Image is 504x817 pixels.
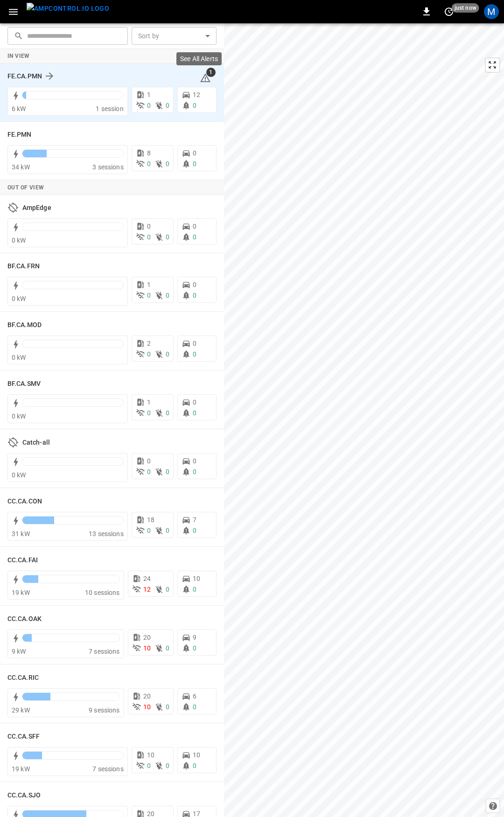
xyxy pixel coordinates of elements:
[193,223,196,230] span: 0
[166,586,169,593] span: 0
[92,765,124,773] span: 7 sessions
[484,4,499,19] div: profile-icon
[206,68,216,77] span: 1
[166,102,169,109] span: 0
[180,54,218,63] p: See All Alerts
[12,648,26,655] span: 9 kW
[193,751,200,759] span: 10
[147,468,151,475] span: 0
[89,706,120,714] span: 9 sessions
[7,261,40,272] h6: BF.CA.FRN
[147,102,151,109] span: 0
[147,340,151,347] span: 2
[143,634,151,641] span: 20
[193,350,196,358] span: 0
[12,412,26,420] span: 0 kW
[441,4,456,19] button: set refresh interval
[193,91,200,98] span: 12
[147,292,151,299] span: 0
[12,589,30,596] span: 19 kW
[147,516,154,524] span: 18
[12,237,26,244] span: 0 kW
[143,575,151,582] span: 24
[147,457,151,465] span: 0
[147,409,151,417] span: 0
[12,530,30,538] span: 31 kW
[193,516,196,524] span: 7
[166,644,169,652] span: 0
[89,648,120,655] span: 7 sessions
[27,3,109,14] img: ampcontrol.io logo
[96,105,123,112] span: 1 session
[166,233,169,241] span: 0
[193,340,196,347] span: 0
[7,673,39,683] h6: CC.CA.RIC
[22,203,51,213] h6: AmpEdge
[193,281,196,288] span: 0
[7,555,38,566] h6: CC.CA.FAI
[92,163,124,171] span: 3 sessions
[193,233,196,241] span: 0
[166,160,169,168] span: 0
[166,468,169,475] span: 0
[85,589,120,596] span: 10 sessions
[147,149,151,157] span: 8
[7,53,30,59] strong: In View
[147,160,151,168] span: 0
[7,320,42,330] h6: BF.CA.MOD
[166,703,169,711] span: 0
[147,527,151,534] span: 0
[7,71,42,82] h6: FE.CA.PMN
[224,23,504,817] canvas: Map
[147,350,151,358] span: 0
[193,692,196,700] span: 6
[12,105,26,112] span: 6 kW
[193,634,196,641] span: 9
[7,496,42,507] h6: CC.CA.CON
[452,3,479,13] span: just now
[166,762,169,769] span: 0
[147,751,154,759] span: 10
[147,223,151,230] span: 0
[143,644,151,652] span: 10
[22,438,50,448] h6: Catch-all
[193,527,196,534] span: 0
[12,765,30,773] span: 19 kW
[166,527,169,534] span: 0
[147,398,151,406] span: 1
[147,762,151,769] span: 0
[12,295,26,302] span: 0 kW
[7,379,41,389] h6: BF.CA.SMV
[147,233,151,241] span: 0
[143,692,151,700] span: 20
[12,706,30,714] span: 29 kW
[193,644,196,652] span: 0
[12,163,30,171] span: 34 kW
[143,586,151,593] span: 12
[12,471,26,479] span: 0 kW
[7,130,32,140] h6: FE.PMN
[193,409,196,417] span: 0
[7,184,44,191] strong: Out of View
[147,281,151,288] span: 1
[89,530,124,538] span: 13 sessions
[7,614,42,624] h6: CC.CA.OAK
[143,703,151,711] span: 10
[7,732,40,742] h6: CC.CA.SFF
[193,398,196,406] span: 0
[166,409,169,417] span: 0
[193,102,196,109] span: 0
[166,350,169,358] span: 0
[12,354,26,361] span: 0 kW
[7,790,41,801] h6: CC.CA.SJO
[193,457,196,465] span: 0
[193,149,196,157] span: 0
[193,468,196,475] span: 0
[193,160,196,168] span: 0
[193,586,196,593] span: 0
[193,762,196,769] span: 0
[166,292,169,299] span: 0
[193,292,196,299] span: 0
[193,703,196,711] span: 0
[147,91,151,98] span: 1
